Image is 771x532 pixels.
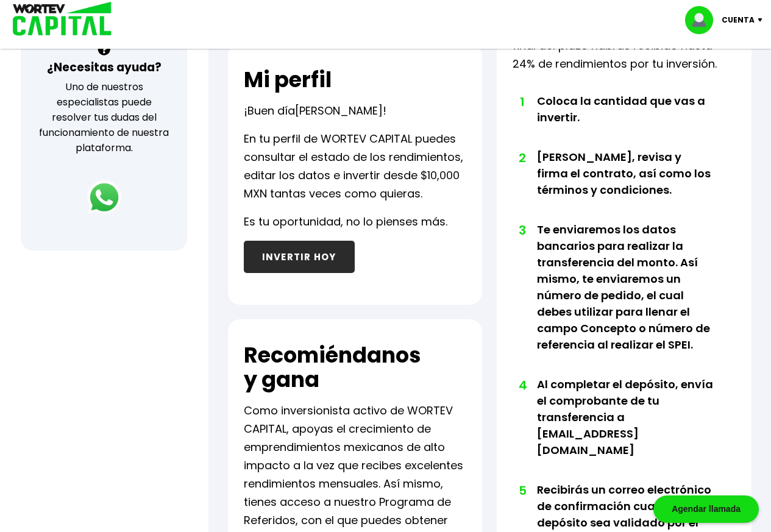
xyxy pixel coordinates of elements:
[519,376,525,394] span: 4
[37,79,171,155] p: Uno de nuestros especialistas puede resolver tus dudas del funcionamiento de nuestra plataforma.
[519,149,525,167] span: 2
[755,18,771,22] img: icon-down
[244,130,467,203] p: En tu perfil de WORTEV CAPITAL puedes consultar el estado de los rendimientos, editar los datos e...
[244,241,355,273] button: INVERTIR HOY
[244,213,447,231] p: Es tu oportunidad, no lo pienses más.
[685,6,722,34] img: profile-image
[519,221,525,239] span: 3
[537,149,713,221] li: [PERSON_NAME], revisa y firma el contrato, así como los términos y condiciones.
[244,343,421,392] h2: Recomiéndanos y gana
[653,495,759,523] div: Agendar llamada
[47,59,162,76] h3: ¿Necesitas ayuda?
[537,376,713,481] li: Al completar el depósito, envía el comprobante de tu transferencia a [EMAIL_ADDRESS][DOMAIN_NAME]
[295,103,383,118] span: [PERSON_NAME]
[537,93,713,149] li: Coloca la cantidad que vas a invertir.
[722,11,755,29] p: Cuenta
[519,481,525,500] span: 5
[519,93,525,111] span: 1
[244,68,332,92] h2: Mi perfil
[244,102,386,120] p: ¡Buen día !
[87,180,121,215] img: logos_whatsapp-icon.242b2217.svg
[537,221,713,376] li: Te enviaremos los datos bancarios para realizar la transferencia del monto. Así mismo, te enviare...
